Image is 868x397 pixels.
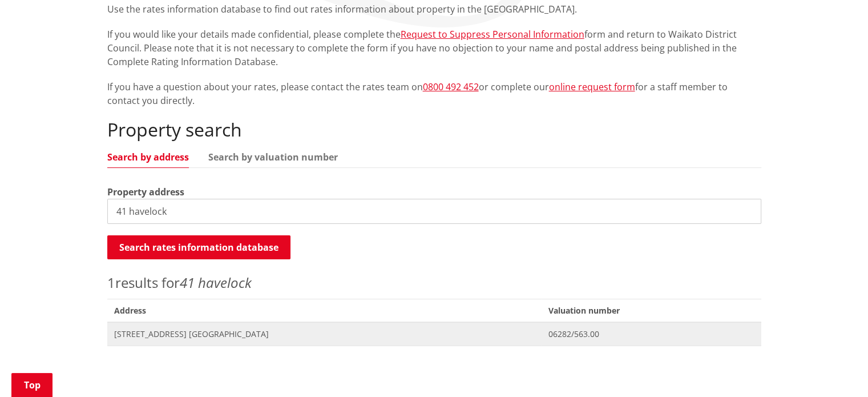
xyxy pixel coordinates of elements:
[107,272,761,293] p: results for
[11,373,53,397] a: Top
[107,322,761,346] a: [STREET_ADDRESS] [GEOGRAPHIC_DATA] 06282/563.00
[107,273,115,292] span: 1
[107,119,761,141] h2: Property search
[107,185,184,199] label: Property address
[548,328,754,340] span: 06282/563.00
[542,299,761,322] span: Valuation number
[208,153,338,162] a: Search by valuation number
[107,299,542,322] span: Address
[549,81,635,93] a: online request form
[107,27,761,69] p: If you would like your details made confidential, please complete the form and return to Waikato ...
[107,235,290,259] button: Search rates information database
[114,328,535,340] span: [STREET_ADDRESS] [GEOGRAPHIC_DATA]
[180,273,252,292] em: 41 havelock
[107,80,761,107] p: If you have a question about your rates, please contact the rates team on or complete our for a s...
[401,28,584,41] a: Request to Suppress Personal Information
[107,153,189,162] a: Search by address
[107,199,761,224] input: e.g. Duke Street NGARUAWAHIA
[107,2,761,16] p: Use the rates information database to find out rates information about property in the [GEOGRAPHI...
[423,81,479,93] a: 0800 492 452
[815,349,857,390] iframe: Messenger Launcher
